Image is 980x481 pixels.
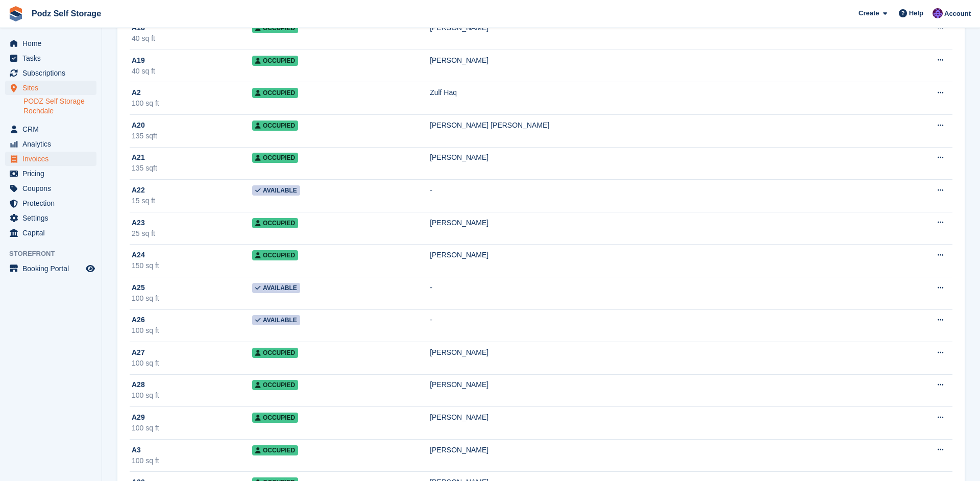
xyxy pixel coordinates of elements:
span: A21 [132,152,145,163]
td: - [430,309,873,342]
a: menu [5,196,96,210]
span: Capital [22,226,84,240]
div: 135 sqft [132,163,252,174]
div: [PERSON_NAME] [430,250,873,260]
div: 25 sq ft [132,228,252,239]
span: Occupied [252,121,298,131]
span: Settings [22,211,84,225]
div: [PERSON_NAME] [430,445,873,455]
div: 100 sq ft [132,358,252,369]
span: Protection [22,196,84,210]
td: - [430,180,873,212]
div: 15 sq ft [132,196,252,206]
span: A26 [132,315,145,325]
span: A28 [132,379,145,390]
div: 100 sq ft [132,325,252,336]
span: Subscriptions [22,66,84,80]
img: Jawed Chowdhary [933,8,943,18]
span: Pricing [22,166,84,181]
span: A22 [132,185,145,196]
div: [PERSON_NAME] [430,152,873,163]
span: A18 [132,22,145,33]
div: [PERSON_NAME] [430,22,873,33]
div: 100 sq ft [132,293,252,304]
div: 135 sqft [132,131,252,141]
a: menu [5,261,96,276]
div: [PERSON_NAME] [430,218,873,228]
span: Storefront [9,249,102,259]
span: Invoices [22,152,84,166]
span: Tasks [22,51,84,65]
div: [PERSON_NAME] [PERSON_NAME] [430,120,873,131]
span: Occupied [252,413,298,423]
a: menu [5,226,96,240]
span: Analytics [22,137,84,151]
span: Coupons [22,181,84,196]
span: Help [909,8,923,18]
span: Available [252,185,300,196]
a: Preview store [84,262,96,275]
div: Zulf Haq [430,87,873,98]
span: Occupied [252,380,298,390]
span: Create [859,8,879,18]
div: 40 sq ft [132,33,252,44]
span: Occupied [252,218,298,228]
a: menu [5,211,96,225]
div: 150 sq ft [132,260,252,271]
span: A3 [132,445,141,455]
a: menu [5,36,96,51]
div: [PERSON_NAME] [430,412,873,423]
span: A24 [132,250,145,260]
span: Booking Portal [22,261,84,276]
span: Available [252,315,300,325]
span: Sites [22,81,84,95]
div: 100 sq ft [132,455,252,466]
div: 40 sq ft [132,66,252,77]
a: menu [5,122,96,136]
span: Occupied [252,445,298,455]
span: Occupied [252,348,298,358]
a: menu [5,81,96,95]
a: PODZ Self Storage Rochdale [23,97,96,116]
span: Occupied [252,88,298,98]
a: menu [5,51,96,65]
a: menu [5,166,96,181]
span: Available [252,283,300,293]
div: 100 sq ft [132,423,252,434]
img: stora-icon-8386f47178a22dfd0bd8f6a31ec36ba5ce8667c1dd55bd0f319d3a0aa187defe.svg [8,6,23,21]
td: - [430,277,873,309]
div: [PERSON_NAME] [430,347,873,358]
div: 100 sq ft [132,390,252,401]
span: Account [944,9,971,19]
span: A19 [132,55,145,66]
span: CRM [22,122,84,136]
span: A20 [132,120,145,131]
div: [PERSON_NAME] [430,55,873,66]
div: 100 sq ft [132,98,252,109]
span: Occupied [252,56,298,66]
a: menu [5,66,96,80]
span: Home [22,36,84,51]
a: menu [5,137,96,151]
div: [PERSON_NAME] [430,379,873,390]
a: Podz Self Storage [28,5,105,22]
span: Occupied [252,250,298,260]
span: A23 [132,218,145,228]
span: A27 [132,347,145,358]
span: A29 [132,412,145,423]
span: Occupied [252,153,298,163]
span: A2 [132,87,141,98]
span: Occupied [252,23,298,33]
span: A25 [132,282,145,293]
a: menu [5,152,96,166]
a: menu [5,181,96,196]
